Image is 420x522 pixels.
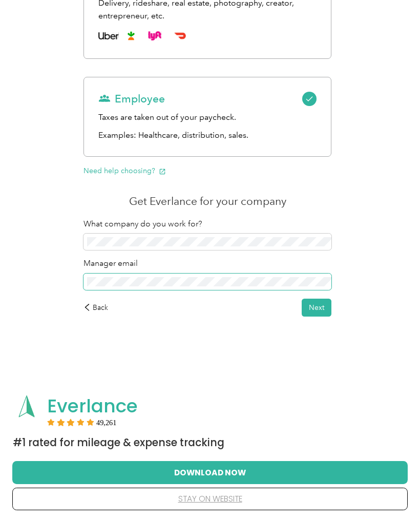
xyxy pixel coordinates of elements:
[47,419,117,426] div: Rating:5 stars
[83,219,202,229] span: What company do you work for?
[302,299,331,317] button: Next
[83,165,166,176] button: Need help choosing?
[29,488,391,510] button: stay on website
[13,392,40,420] img: App logo
[98,129,317,142] p: Examples: Healthcare, distribution, sales.
[83,302,108,313] div: Back
[96,420,117,426] span: User reviews count
[98,111,317,124] div: Taxes are taken out of your paycheck.
[47,393,138,419] span: Everlance
[13,435,224,450] span: #1 Rated for Mileage & Expense Tracking
[83,194,331,208] p: Get Everlance for your company
[98,92,165,106] span: Employee
[83,258,138,268] span: Manager email
[29,462,391,483] button: Download Now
